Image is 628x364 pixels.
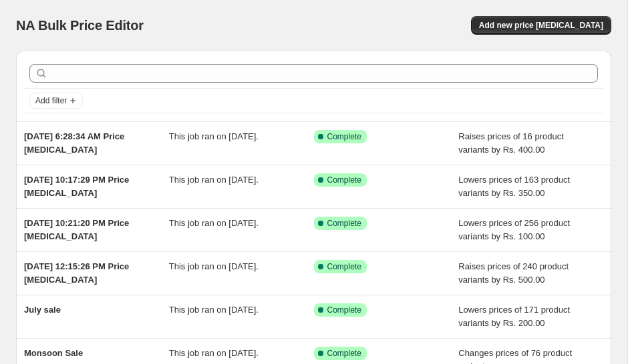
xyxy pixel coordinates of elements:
span: Monsoon Sale [24,348,83,358]
span: This job ran on [DATE]. [169,348,259,358]
span: This job ran on [DATE]. [169,175,259,185]
span: Lowers prices of 256 product variants by Rs. 100.00 [458,218,570,241]
span: This job ran on [DATE]. [169,218,259,228]
span: Raises prices of 240 product variants by Rs. 500.00 [458,261,569,285]
span: Lowers prices of 171 product variants by Rs. 200.00 [458,305,570,328]
span: [DATE] 12:15:26 PM Price [MEDICAL_DATA] [24,261,129,285]
span: Add filter [35,95,67,106]
span: Add new price [MEDICAL_DATA] [479,20,603,31]
span: Complete [327,175,361,185]
span: [DATE] 6:28:34 AM Price [MEDICAL_DATA] [24,131,124,155]
button: Add new price [MEDICAL_DATA] [471,16,611,35]
span: Complete [327,131,361,142]
span: Lowers prices of 163 product variants by Rs. 350.00 [458,175,570,198]
span: Complete [327,218,361,229]
span: Raises prices of 16 product variants by Rs. 400.00 [458,131,564,155]
span: [DATE] 10:21:20 PM Price [MEDICAL_DATA] [24,218,129,241]
button: Add filter [29,93,83,109]
span: [DATE] 10:17:29 PM Price [MEDICAL_DATA] [24,175,129,198]
span: This job ran on [DATE]. [169,261,259,271]
span: Complete [327,305,361,315]
span: Complete [327,348,361,359]
span: This job ran on [DATE]. [169,131,259,141]
span: NA Bulk Price Editor [16,18,144,33]
span: This job ran on [DATE]. [169,305,259,315]
span: Complete [327,261,361,272]
span: July sale [24,305,61,315]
